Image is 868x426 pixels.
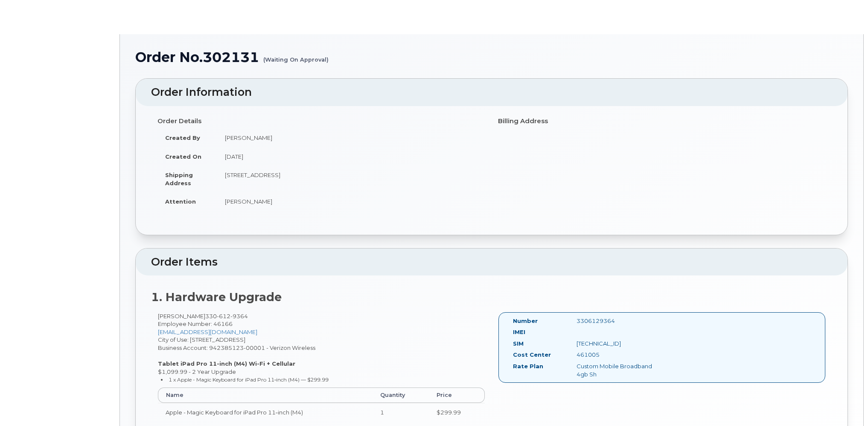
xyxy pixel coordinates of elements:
[373,388,429,403] th: Quantity
[169,376,329,383] small: 1 x Apple - Magic Keyboard for iPad Pro 11‑inch (M4) — $299.99
[151,290,282,304] strong: 1. Hardware Upgrade
[205,313,248,319] span: 330
[165,198,196,205] strong: Attention
[157,118,485,125] h4: Order Details
[217,166,485,192] td: [STREET_ADDRESS]
[570,340,659,348] div: [TECHNICAL_ID]
[217,313,230,319] span: 612
[158,360,295,367] strong: Tablet iPad Pro 11-inch (M4) Wi-Fi + Cellular
[429,388,485,403] th: Price
[158,328,257,335] a: [EMAIL_ADDRESS][DOMAIN_NAME]
[217,128,485,147] td: [PERSON_NAME]
[158,403,373,422] td: Apple - Magic Keyboard for iPad Pro 11‑inch (M4)
[151,86,832,98] h2: Order Information
[570,317,659,325] div: 3306129364
[151,256,832,268] h2: Order Items
[513,351,551,359] label: Cost Center
[217,192,485,211] td: [PERSON_NAME]
[165,153,201,160] strong: Created On
[513,340,524,348] label: SIM
[158,320,233,327] span: Employee Number: 46166
[429,403,485,422] td: $299.99
[230,313,248,319] span: 9364
[513,328,525,336] label: IMEI
[498,118,826,125] h4: Billing Address
[165,134,200,141] strong: Created By
[513,362,543,370] label: Rate Plan
[373,403,429,422] td: 1
[570,362,659,378] div: Custom Mobile Broadband 4gb Sh
[263,50,329,63] small: (Waiting On Approval)
[570,351,659,359] div: 461005
[165,172,193,186] strong: Shipping Address
[135,50,848,65] h1: Order No.302131
[217,147,485,166] td: [DATE]
[158,388,373,403] th: Name
[513,317,538,325] label: Number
